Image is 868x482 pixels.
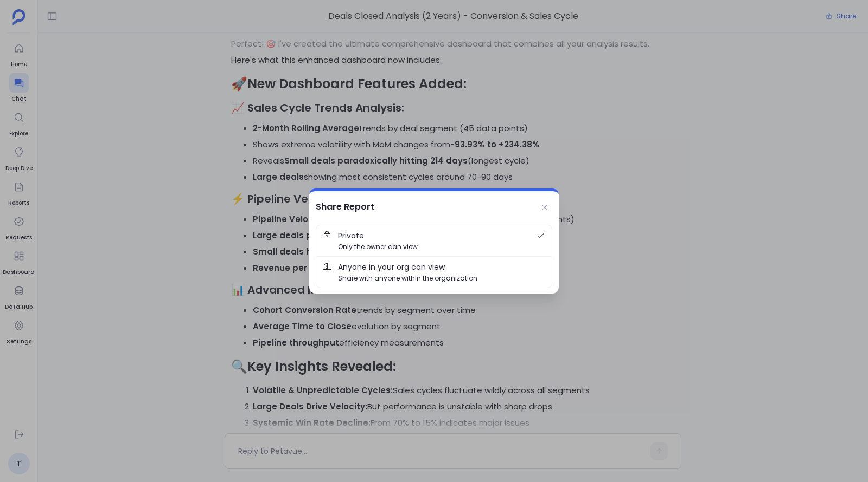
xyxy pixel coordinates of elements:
[338,230,364,242] span: Private
[316,200,374,214] h2: Share Report
[338,242,418,252] span: Only the owner can view
[338,261,445,273] span: Anyone in your org can view
[338,273,477,283] span: Share with anyone within the organization
[316,257,552,288] button: Anyone in your org can viewShare with anyone within the organization
[316,225,552,256] button: PrivateOnly the owner can view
